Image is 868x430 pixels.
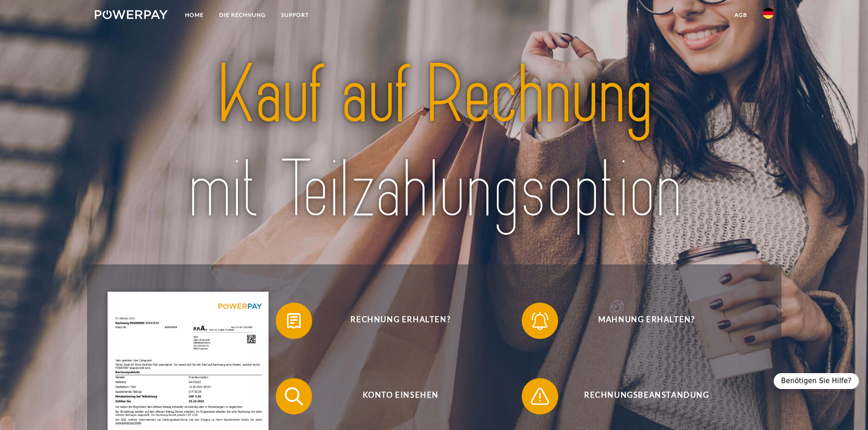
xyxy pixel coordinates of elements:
[535,303,758,339] span: Mahnung erhalten?
[529,309,551,332] img: qb_bell.svg
[763,8,774,19] img: de
[177,7,211,23] a: Home
[282,385,305,408] img: qb_search.svg
[128,43,740,243] img: title-powerpay_de.svg
[727,7,755,23] a: agb
[276,303,513,339] button: Rechnung erhalten?
[276,378,513,415] button: Konto einsehen
[273,7,317,23] a: SUPPORT
[282,309,305,332] img: qb_bill.svg
[95,10,168,19] img: logo-powerpay-white.svg
[522,378,759,415] button: Rechnungsbeanstandung
[535,378,758,415] span: Rechnungsbeanstandung
[289,378,512,415] span: Konto einsehen
[774,373,859,389] div: Benötigen Sie Hilfe?
[529,385,551,408] img: qb_warning.svg
[522,303,759,339] button: Mahnung erhalten?
[211,7,273,23] a: DIE RECHNUNG
[289,303,512,339] span: Rechnung erhalten?
[832,394,861,423] iframe: Schaltfläche zum Öffnen des Messaging-Fensters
